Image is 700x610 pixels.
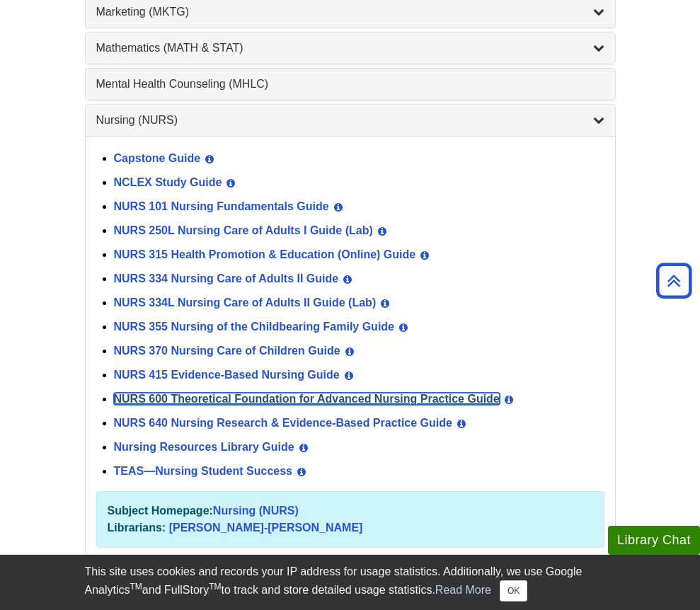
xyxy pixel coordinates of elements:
[114,272,339,284] a: NURS 334 Nursing Care of Adults II Guide
[114,321,395,333] a: NURS 355 Nursing of the Childbearing Family Guide
[108,505,213,517] strong: Subject Homepage:
[114,441,294,453] a: Nursing Resources Library Guide
[86,136,615,562] div: Nursing (NURS)
[651,271,696,290] a: Back to Top
[114,200,329,212] a: NURS 101 Nursing Fundamentals Guide
[130,582,142,592] sup: TM
[96,4,604,21] a: Marketing (MKTG)
[114,248,416,260] a: NURS 315 Health Promotion & Education (Online) Guide
[96,112,604,129] a: Nursing (NURS)
[108,522,166,534] strong: Librarians:
[114,393,500,405] a: NURS 600 Theoretical Foundation for Advanced Nursing Practice Guide
[169,522,363,534] a: [PERSON_NAME]-[PERSON_NAME]
[114,369,340,381] a: NURS 415 Evidence-Based Nursing Guide
[114,345,340,357] a: NURS 370 Nursing Care of Children Guide
[96,40,604,57] a: Mathematics (MATH & STAT)
[435,584,491,596] a: Read More
[114,417,452,429] a: NURS 640 Nursing Research & Evidence-Based Practice Guide
[114,224,373,236] a: NURS 250L Nursing Care of Adults I Guide (Lab)
[209,582,221,592] sup: TM
[500,580,527,602] button: Close
[114,152,201,164] a: Capstone Guide
[114,176,222,188] a: NCLEX Study Guide
[213,505,299,517] a: Nursing (NURS)
[114,465,293,477] a: TEAS—Nursing Student Success
[96,76,604,93] a: Mental Health Counseling (MHLC)
[85,563,616,602] div: This site uses cookies and records your IP address for usage statistics. Additionally, we use Goo...
[608,526,700,555] button: Library Chat
[114,297,377,309] a: NURS 334L Nursing Care of Adults II Guide (Lab)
